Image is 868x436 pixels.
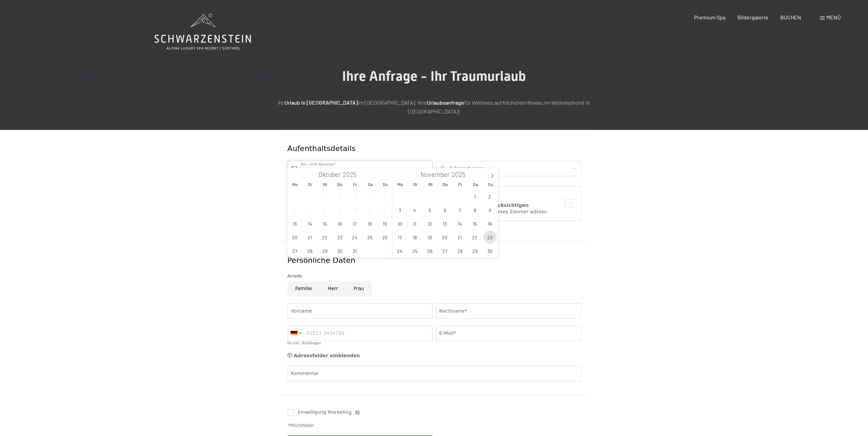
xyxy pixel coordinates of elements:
div: *Pflichtfelder [288,423,581,429]
span: So [483,182,498,187]
span: Oktober 9, 2025 [333,203,347,216]
span: Oktober 8, 2025 [318,203,332,216]
span: November 9, 2025 [483,203,497,216]
p: Ihr im [GEOGRAPHIC_DATA]. Ihre für Wellness auf höchstem Niveau im Wellnesshotel in [GEOGRAPHIC_D... [264,98,605,116]
span: November 29, 2025 [468,244,482,257]
span: Do [333,182,348,187]
span: Menü [826,14,841,20]
span: November 25, 2025 [408,244,422,257]
span: Oktober 22, 2025 [318,230,332,244]
span: Oktober 25, 2025 [363,230,377,244]
span: Oktober 19, 2025 [378,217,392,230]
span: Do [438,182,453,187]
strong: Urlaub in [GEOGRAPHIC_DATA] [284,99,358,106]
span: November 3, 2025 [393,203,407,216]
a: Premium Spa [694,14,725,20]
span: November 19, 2025 [423,230,437,244]
span: November 24, 2025 [393,244,407,257]
span: Di [408,182,423,187]
span: Mo [393,182,408,187]
span: Oktober [319,171,341,178]
span: Oktober 20, 2025 [288,230,301,244]
span: November 30, 2025 [483,244,497,257]
span: November [421,171,450,178]
span: Oktober 30, 2025 [333,244,347,257]
div: Zimmerwunsch berücksichtigen [443,202,574,209]
span: Oktober 2, 2025 [333,190,347,203]
span: Mi [423,182,438,187]
span: Oktober 3, 2025 [348,190,362,203]
div: Germany (Deutschland): +49 [288,326,304,341]
span: November 11, 2025 [408,217,422,230]
span: Oktober 10, 2025 [348,203,362,216]
span: Einwilligung Marketing [298,409,352,416]
span: Oktober 27, 2025 [288,244,301,257]
span: Oktober 5, 2025 [378,190,392,203]
span: Sa [363,182,378,187]
span: November 7, 2025 [453,203,467,216]
a: Bildergalerie [737,14,768,20]
span: November 6, 2025 [438,203,452,216]
span: Oktober 4, 2025 [363,190,377,203]
input: Year [450,170,472,178]
span: November 23, 2025 [483,230,497,244]
span: November 2, 2025 [483,190,497,203]
span: Oktober 26, 2025 [378,230,392,244]
a: BUCHEN [780,14,801,20]
span: November 17, 2025 [393,230,407,244]
span: November 5, 2025 [423,203,437,216]
span: Oktober 13, 2025 [288,217,301,230]
span: Oktober 29, 2025 [318,244,332,257]
span: Oktober 1, 2025 [318,190,332,203]
span: November 22, 2025 [468,230,482,244]
span: Oktober 12, 2025 [378,203,392,216]
span: November 15, 2025 [468,217,482,230]
input: Year [341,170,363,178]
span: November 8, 2025 [468,203,482,216]
div: Anrede [288,273,581,280]
span: Oktober 16, 2025 [333,217,347,230]
span: November 10, 2025 [393,217,407,230]
input: 01512 3456789 [288,326,432,341]
span: Oktober 14, 2025 [303,217,317,230]
span: Oktober 24, 2025 [348,230,362,244]
div: Aufenthaltsdetails [288,144,531,154]
span: So [378,182,393,187]
div: Persönliche Daten [288,255,581,266]
span: Oktober 7, 2025 [303,203,317,216]
span: November 21, 2025 [453,230,467,244]
span: Adressfelder einblenden [294,353,360,358]
span: Mo [287,182,302,187]
span: Oktober 28, 2025 [303,244,317,257]
span: Oktober 18, 2025 [363,217,377,230]
span: November 27, 2025 [438,244,452,257]
span: Oktober 11, 2025 [363,203,377,216]
span: Oktober 15, 2025 [318,217,332,230]
strong: Urlaubsanfrage [427,99,464,106]
span: Mi [318,182,333,187]
span: November 13, 2025 [438,217,452,230]
span: November 28, 2025 [453,244,467,257]
span: November 14, 2025 [453,217,467,230]
span: November 20, 2025 [438,230,452,244]
span: Fr [348,182,363,187]
span: Oktober 6, 2025 [288,203,301,216]
span: Oktober 17, 2025 [348,217,362,230]
span: Sa [468,182,483,187]
label: für evtl. Rückfragen [288,341,321,345]
span: Oktober 23, 2025 [333,230,347,244]
span: Di [302,182,317,187]
span: November 18, 2025 [408,230,422,244]
span: Ihre Anfrage - Ihr Traumurlaub [342,68,526,84]
span: November 12, 2025 [423,217,437,230]
span: Oktober 21, 2025 [303,230,317,244]
span: Oktober 31, 2025 [348,244,362,257]
div: Ich möchte ein bestimmtes Zimmer wählen [443,209,574,215]
span: November 4, 2025 [408,203,422,216]
span: November 16, 2025 [483,217,497,230]
span: Fr [453,182,468,187]
span: November 1, 2025 [468,190,482,203]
